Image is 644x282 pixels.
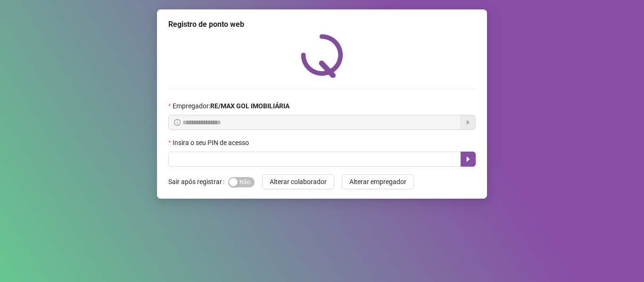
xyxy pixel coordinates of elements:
label: Insira o seu PIN de acesso [168,137,255,148]
strong: RE/MAX GOL IMOBILIÁRIA [210,102,289,110]
label: Sair após registrar [168,174,228,189]
button: Alterar empregador [342,174,414,189]
span: caret-right [464,155,472,163]
span: Empregador : [173,101,289,111]
span: Alterar empregador [349,177,406,187]
span: info-circle [174,119,181,126]
img: QRPoint [301,34,343,78]
button: Alterar colaborador [262,174,334,189]
div: Registro de ponto web [168,19,476,30]
span: Alterar colaborador [270,177,327,187]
